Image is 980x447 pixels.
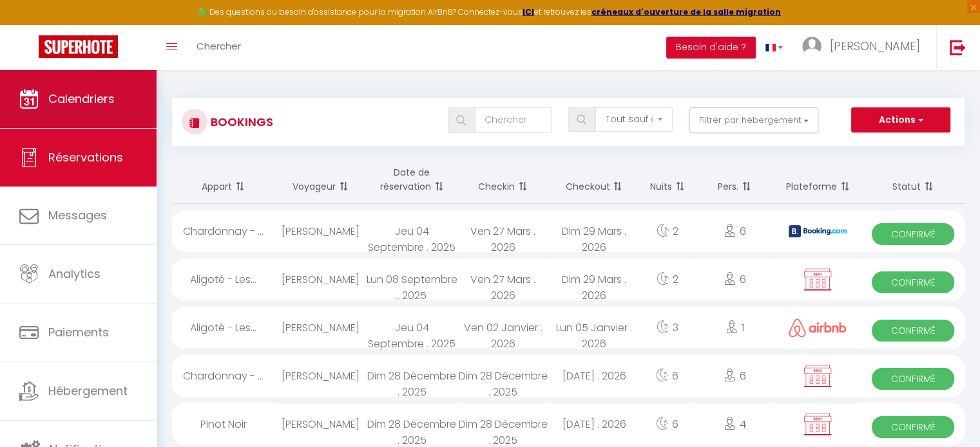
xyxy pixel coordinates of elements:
[187,25,251,70] a: Chercher
[774,156,861,204] th: Sort by channel
[861,156,965,204] th: Sort by status
[802,37,821,56] img: ...
[48,324,109,340] span: Paiements
[172,156,275,204] th: Sort by rentals
[10,5,49,44] button: Ouvrir le widget de chat LiveChat
[48,207,107,223] span: Messages
[666,37,756,59] button: Besoin d'aide ?
[48,266,101,282] span: Analytics
[793,25,936,70] a: ... [PERSON_NAME]
[830,38,920,54] span: [PERSON_NAME]
[548,156,639,204] th: Sort by checkout
[207,107,273,136] h3: Bookings
[48,149,123,165] span: Réservations
[640,156,695,204] th: Sort by nights
[275,156,366,204] th: Sort by guest
[591,6,781,17] a: créneaux d'ouverture de la salle migration
[39,35,118,58] img: Super Booking
[457,156,548,204] th: Sort by checkin
[523,6,534,17] a: ICI
[475,107,552,133] input: Chercher
[689,107,818,133] button: Filtrer par hébergement
[851,107,950,133] button: Actions
[366,156,457,204] th: Sort by booking date
[48,383,128,399] span: Hébergement
[197,39,241,53] span: Chercher
[48,91,115,107] span: Calendriers
[950,39,966,55] img: logout
[695,156,774,204] th: Sort by people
